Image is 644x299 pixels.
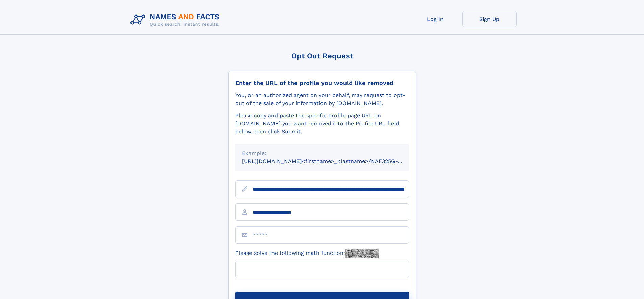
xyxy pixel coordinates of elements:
[235,249,379,258] label: Please solve the following math function:
[462,11,517,27] a: Sign Up
[235,79,409,87] div: Enter the URL of the profile you would like removed
[128,11,225,29] img: Logo Names and Facts
[242,158,422,165] small: [URL][DOMAIN_NAME]<firstname>_<lastname>/NAF325G-xxxxxxxx
[242,149,402,157] div: Example:
[228,52,416,60] div: Opt Out Request
[235,112,409,136] div: Please copy and paste the specific profile page URL on [DOMAIN_NAME] you want removed into the Pr...
[408,11,462,27] a: Log In
[235,91,409,108] div: You, or an authorized agent on your behalf, may request to opt-out of the sale of your informatio...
